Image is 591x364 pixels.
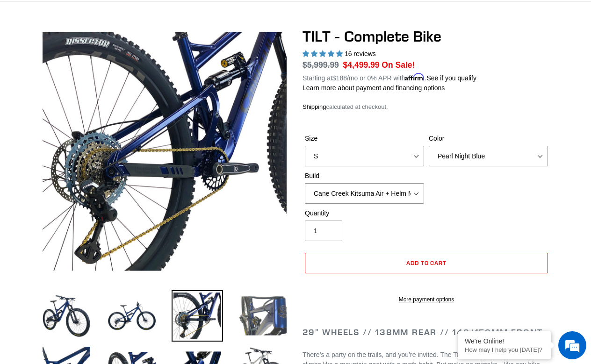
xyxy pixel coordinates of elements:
img: d_696896380_company_1647369064580_696896380 [30,47,53,70]
h1: TILT - Complete Bike [303,28,550,45]
span: We're online! [54,118,129,212]
div: Chat with us now [63,52,171,64]
div: We're Online! [465,337,544,345]
a: Learn more about payment and financing options [303,84,445,92]
label: Size [305,134,424,143]
img: Load image into Gallery viewer, TILT - Complete Bike [41,290,92,342]
a: More payment options [305,295,548,304]
span: Affirm [405,73,425,81]
p: How may I help you today? [465,346,544,353]
label: Quantity [305,208,424,218]
s: $5,999.99 [303,60,339,70]
button: Add to cart [305,253,548,273]
img: Load image into Gallery viewer, TILT - Complete Bike [237,290,288,342]
span: 16 reviews [345,50,376,57]
a: Shipping [303,103,326,111]
label: Build [305,171,424,181]
span: $188 [332,74,347,82]
div: calculated at checkout. [303,102,550,112]
span: Add to cart [406,259,447,266]
span: 5.00 stars [303,50,345,57]
textarea: Type your message and hit 'Enter' [5,255,178,288]
h2: 29" Wheels // 138mm Rear // 140/150mm Front [303,327,550,337]
img: Load image into Gallery viewer, TILT - Complete Bike [106,290,158,342]
div: Navigation go back [10,51,24,65]
a: See if you qualify - Learn more about Affirm Financing (opens in modal) [426,74,476,82]
span: $4,499.99 [343,60,380,70]
img: Load image into Gallery viewer, TILT - Complete Bike [172,290,223,342]
span: On Sale! [382,59,415,71]
label: Color [429,134,548,143]
p: Starting at /mo or 0% APR with . [303,71,476,83]
div: Minimize live chat window [153,5,176,27]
